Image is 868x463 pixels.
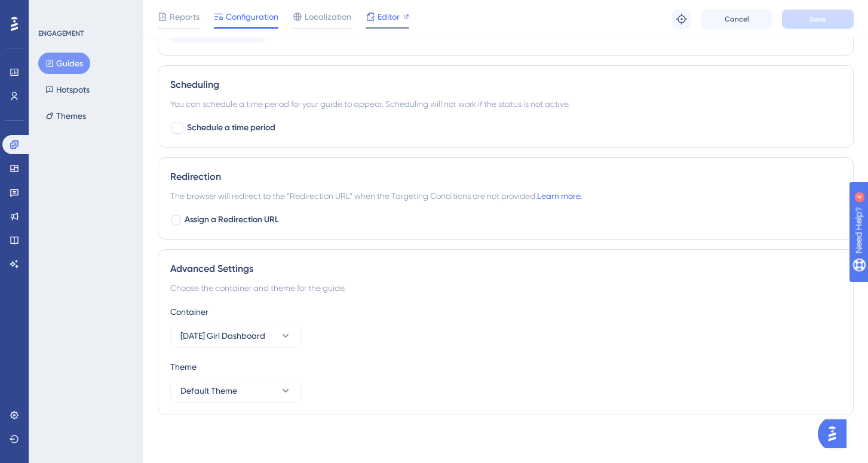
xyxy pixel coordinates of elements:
[170,97,841,111] div: You can schedule a time period for your guide to appear. Scheduling will not work if the status i...
[170,262,841,276] div: Advanced Settings
[38,79,97,100] button: Hotspots
[170,379,302,403] button: Default Theme
[378,10,400,24] span: Editor
[180,384,237,398] span: Default Theme
[226,10,278,24] span: Configuration
[83,6,87,16] div: 4
[782,10,854,29] button: Save
[170,170,841,184] div: Redirection
[170,360,841,374] div: Theme
[38,105,93,127] button: Themes
[180,329,265,343] span: [DATE] Girl Dashboard
[170,78,841,92] div: Scheduling
[170,189,582,203] span: The browser will redirect to the “Redirection URL” when the Targeting Conditions are not provided.
[38,29,84,38] div: ENGAGEMENT
[537,191,582,201] a: Learn more.
[170,324,302,348] button: [DATE] Girl Dashboard
[170,305,841,319] div: Container
[818,416,854,452] iframe: UserGuiding AI Assistant Launcher
[809,14,826,24] span: Save
[28,3,75,17] span: Need Help?
[187,121,275,135] span: Schedule a time period
[170,10,200,24] span: Reports
[305,10,351,24] span: Localization
[38,53,90,74] button: Guides
[185,213,279,227] span: Assign a Redirection URL
[170,281,841,295] div: Choose the container and theme for the guide.
[701,10,772,29] button: Cancel
[725,14,749,24] span: Cancel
